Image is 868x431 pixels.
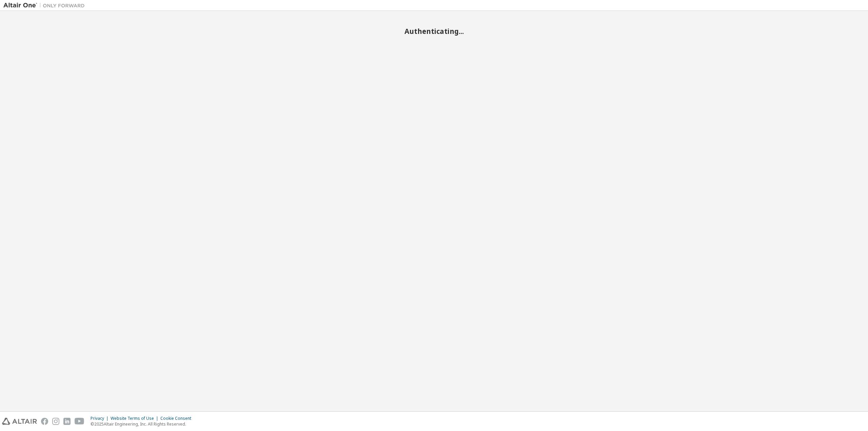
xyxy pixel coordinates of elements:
img: altair_logo.svg [2,418,37,425]
p: © 2025 Altair Engineering, Inc. All Rights Reserved. [91,421,195,427]
img: facebook.svg [41,418,48,425]
img: instagram.svg [52,418,59,425]
h2: Authenticating... [3,27,865,36]
img: linkedin.svg [63,418,71,425]
img: youtube.svg [75,418,84,425]
img: Altair One [3,2,88,9]
div: Privacy [91,416,111,421]
div: Website Terms of Use [111,416,160,421]
div: Cookie Consent [160,416,195,421]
